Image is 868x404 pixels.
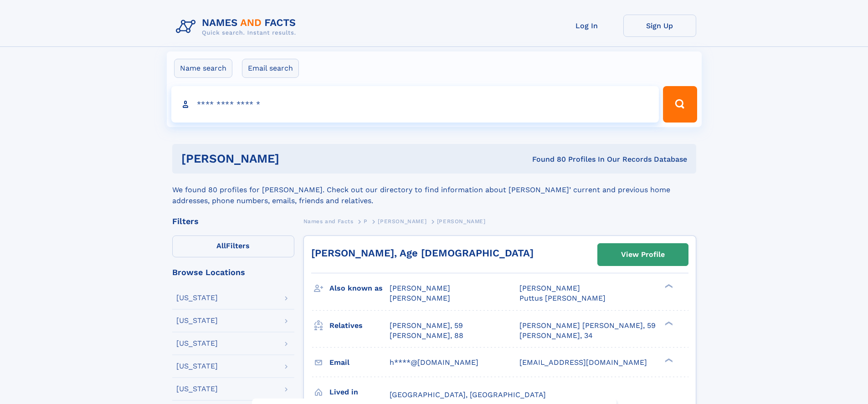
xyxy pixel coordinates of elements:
span: All [216,241,226,250]
div: [US_STATE] [176,385,218,393]
h3: Lived in [329,384,390,400]
a: Names and Facts [303,215,354,227]
a: Sign Up [623,15,696,37]
img: Logo Names and Facts [172,15,303,39]
div: ❯ [663,320,673,326]
a: P [364,215,368,227]
span: [EMAIL_ADDRESS][DOMAIN_NAME] [519,358,647,367]
a: [PERSON_NAME] [378,215,426,227]
h3: Relatives [329,318,390,333]
h3: Also known as [329,281,390,296]
button: Search Button [663,86,697,123]
div: Found 80 Profiles In Our Records Database [406,154,687,164]
label: Name search [174,59,232,78]
a: [PERSON_NAME], 34 [519,331,593,341]
span: [GEOGRAPHIC_DATA], [GEOGRAPHIC_DATA] [390,390,546,399]
a: Log In [550,15,623,37]
div: Browse Locations [172,268,294,276]
a: [PERSON_NAME] [PERSON_NAME], 59 [519,321,656,331]
div: We found 80 profiles for [PERSON_NAME]. Check out our directory to find information about [PERSON... [172,174,696,206]
h1: [PERSON_NAME] [181,153,406,164]
div: ❯ [663,283,673,289]
div: [US_STATE] [176,340,218,347]
label: Email search [242,59,299,78]
span: [PERSON_NAME] [519,284,580,292]
span: [PERSON_NAME] [378,218,426,225]
span: [PERSON_NAME] [390,284,450,292]
span: P [364,218,368,225]
a: [PERSON_NAME], 88 [390,331,463,341]
label: Filters [172,235,294,257]
input: search input [171,86,659,123]
a: [PERSON_NAME], 59 [390,321,463,331]
a: View Profile [598,244,688,266]
div: [US_STATE] [176,363,218,370]
div: Filters [172,217,294,225]
div: ❯ [663,357,673,363]
div: [US_STATE] [176,317,218,324]
span: Puttus [PERSON_NAME] [519,294,606,302]
h3: Email [329,355,390,370]
a: [PERSON_NAME], Age [DEMOGRAPHIC_DATA] [311,247,534,259]
div: [US_STATE] [176,294,218,302]
div: View Profile [621,244,665,265]
span: [PERSON_NAME] [390,294,450,302]
span: [PERSON_NAME] [437,218,486,225]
